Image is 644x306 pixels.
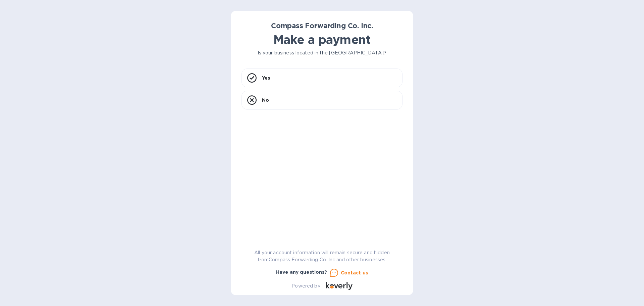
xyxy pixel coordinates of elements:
p: No [262,97,269,103]
p: All your account information will remain secure and hidden from Compass Forwarding Co. Inc. and o... [241,249,402,263]
u: Contact us [341,270,368,275]
p: Yes [262,75,270,81]
b: Compass Forwarding Co. Inc. [271,21,373,30]
b: Have any questions? [276,269,327,275]
h1: Make a payment [241,33,402,47]
p: Powered by [291,282,320,290]
p: Is your business located in the [GEOGRAPHIC_DATA]? [241,49,402,56]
